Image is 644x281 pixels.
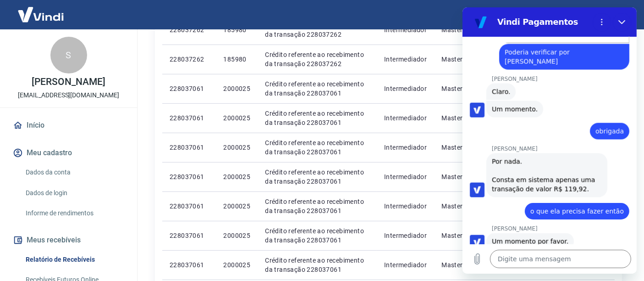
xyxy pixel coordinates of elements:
p: Intermediador [384,231,427,240]
p: 228037061 [170,84,209,93]
p: 2000025 [223,84,250,93]
p: Mastercard [441,113,477,123]
p: [PERSON_NAME] [32,77,105,87]
p: Crédito referente ao recebimento da transação 228037061 [265,168,369,186]
a: Relatório de Recebíveis [22,250,126,269]
a: Dados da conta [22,163,126,182]
p: Intermediador [384,143,427,152]
a: Informe de rendimentos [22,204,126,223]
p: Intermediador [384,113,427,123]
button: Meu cadastro [11,143,126,163]
button: Meus recebíveis [11,230,126,250]
p: Crédito referente ao recebimento da transação 228037061 [265,138,369,157]
button: Sair [600,6,633,23]
p: Mastercard [441,172,477,181]
p: Crédito referente ao recebimento da transação 228037061 [265,256,369,274]
p: 2000025 [223,172,250,181]
p: 2000025 [223,260,250,270]
img: Vindi [11,0,71,28]
p: 2000025 [223,231,250,240]
p: Intermediador [384,172,427,181]
p: Crédito referente ao recebimento da transação 228037262 [265,50,369,68]
p: 228037262 [170,25,209,34]
p: Intermediador [384,260,427,270]
p: Mastercard [441,84,477,93]
p: Mastercard [441,55,477,64]
p: Mastercard [441,202,477,211]
p: 2000025 [223,143,250,152]
p: 228037061 [170,113,209,123]
p: 228037061 [170,172,209,181]
p: 228037061 [170,143,209,152]
p: 185980 [223,55,250,64]
a: Dados de login [22,184,126,202]
a: Início [11,115,126,135]
p: Intermediador [384,202,427,211]
p: 228037061 [170,260,209,270]
p: [EMAIL_ADDRESS][DOMAIN_NAME] [18,90,119,100]
p: Crédito referente ao recebimento da transação 228037061 [265,197,369,215]
p: Intermediador [384,84,427,93]
p: 228037061 [170,231,209,240]
p: Crédito referente ao recebimento da transação 228037061 [265,79,369,98]
p: Crédito referente ao recebimento da transação 228037061 [265,226,369,245]
p: 185980 [223,25,250,34]
p: Mastercard [441,260,477,270]
p: 2000025 [223,113,250,123]
p: Crédito referente ao recebimento da transação 228037061 [265,109,369,127]
p: 228037262 [170,55,209,64]
p: Mastercard [441,231,477,240]
p: Intermediador [384,25,427,34]
p: Mastercard [441,143,477,152]
p: Mastercard [441,25,477,34]
p: Intermediador [384,55,427,64]
iframe: Janela de mensagens [462,7,637,274]
p: 228037061 [170,202,209,211]
p: 2000025 [223,202,250,211]
div: S [50,37,87,73]
p: Crédito referente ao recebimento da transação 228037262 [265,21,369,39]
